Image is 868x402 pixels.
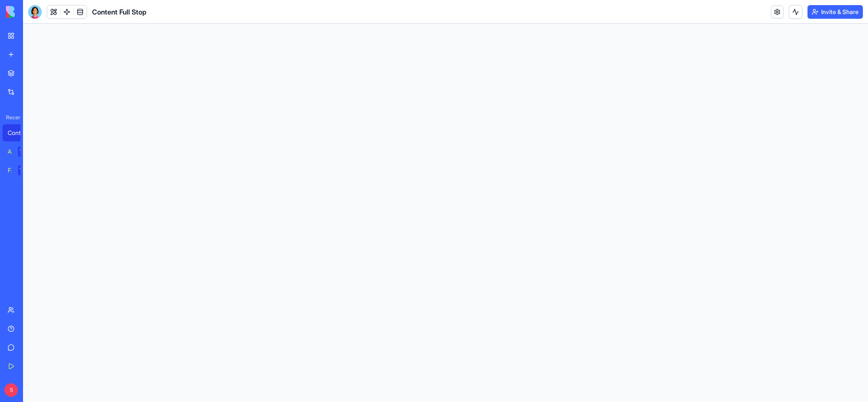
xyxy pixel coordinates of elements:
a: Content Full Stop [3,124,37,141]
div: TRY [18,165,32,175]
img: logo [6,6,59,18]
span: Recent [3,114,20,121]
a: Feedback FormTRY [3,162,37,179]
div: AI Logo Generator [8,147,12,156]
div: Feedback Form [8,166,12,175]
button: Invite & Share [807,5,863,19]
div: Content Full Stop [8,129,32,137]
a: AI Logo GeneratorTRY [3,143,37,160]
span: S [4,383,18,397]
div: TRY [18,146,32,157]
span: Content Full Stop [92,7,147,17]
